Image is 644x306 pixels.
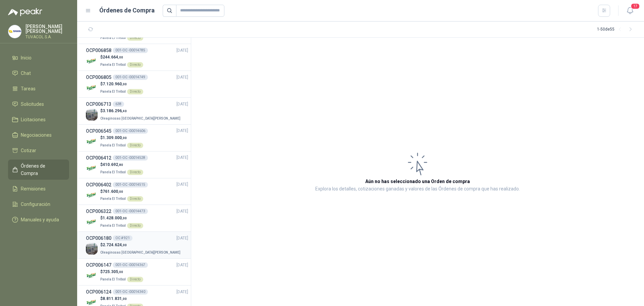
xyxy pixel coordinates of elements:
a: OCP006805001-OC -00014749[DATE] Company Logo$7.120.960,00Panela El TrébolDirecto [86,74,188,95]
div: Directo [127,89,143,94]
span: Cotizar [21,147,36,154]
p: $ [100,188,143,195]
a: Manuales y ayuda [8,213,69,226]
a: Órdenes de Compra [8,160,69,180]
p: $ [100,54,143,60]
img: Company Logo [86,82,98,94]
img: Company Logo [86,216,98,228]
a: OCP006180OC # 921[DATE] Company Logo$2.724.624,00Oleaginosas [GEOGRAPHIC_DATA][PERSON_NAME] [86,234,188,256]
h3: OCP006402 [86,181,111,188]
span: 17 [631,3,640,9]
div: Directo [127,170,143,175]
span: 7.120.960 [103,82,127,86]
div: Directo [127,277,143,282]
div: 001-OC -00014528 [113,155,148,161]
span: Chat [21,70,31,77]
span: ,00 [118,270,123,274]
div: Directo [127,143,143,148]
span: 1.428.000 [103,216,127,220]
img: Company Logo [86,270,98,281]
span: 3.186.296 [103,108,127,113]
span: Tareas [21,85,36,92]
a: Tareas [8,82,69,95]
p: Explora los detalles, cotizaciones ganadas y valores de las Órdenes de compra que has realizado. [315,185,520,193]
div: OC # 921 [113,235,132,241]
h3: OCP006124 [86,288,111,296]
span: [DATE] [176,289,188,295]
img: Company Logo [86,109,98,121]
div: Directo [127,196,143,202]
h3: OCP006147 [86,261,111,269]
a: OCP006545001-OC -00014606[DATE] Company Logo$1.309.000,00Panela El TrébolDirecto [86,127,188,148]
h3: Aún no has seleccionado una Orden de compra [365,178,470,185]
a: OCP006858001-OC -00014785[DATE] Company Logo$244.664,00Panela El TrébolDirecto [86,47,188,68]
span: Panela El Trébol [100,277,126,281]
p: [PERSON_NAME] [PERSON_NAME] [25,24,69,34]
span: ,00 [122,216,127,220]
h3: OCP006412 [86,154,111,162]
span: Panela El Trébol [100,170,126,174]
span: 1.309.000 [103,135,127,140]
span: ,00 [122,297,127,301]
div: 001-OC -00014749 [113,75,148,80]
span: Inicio [21,54,32,61]
img: Company Logo [8,25,21,38]
a: OCP006412001-OC -00014528[DATE] Company Logo$410.692,80Panela El TrébolDirecto [86,154,188,175]
span: Configuración [21,201,50,208]
span: Panela El Trébol [100,63,126,67]
span: Oleaginosas [GEOGRAPHIC_DATA][PERSON_NAME] [100,251,180,254]
a: Solicitudes [8,98,69,111]
span: Órdenes de Compra [21,162,63,177]
h3: OCP006805 [86,74,111,81]
span: Solicitudes [21,100,44,108]
span: Manuales y ayuda [21,216,59,223]
a: Chat [8,67,69,80]
p: TUVACOL S.A. [25,35,69,39]
span: Licitaciones [21,116,46,123]
div: 001-OC -00014785 [113,48,148,53]
h3: OCP006180 [86,234,111,242]
div: 638 [113,101,124,107]
span: [DATE] [176,235,188,242]
div: 001-OC -00014340 [113,289,148,295]
span: [DATE] [176,208,188,215]
h3: OCP006545 [86,127,111,135]
p: $ [100,269,143,275]
span: Panela El Trébol [100,224,126,227]
img: Logo peakr [8,8,42,16]
a: Inicio [8,51,69,64]
span: 8.811.831 [103,296,127,301]
span: Panela El Trébol [100,90,126,93]
span: ,00 [118,190,123,193]
div: Directo [127,62,143,68]
span: 244.664 [103,55,123,59]
span: ,80 [118,163,123,167]
h3: OCP006713 [86,100,111,108]
span: Panela El Trébol [100,36,126,40]
span: [DATE] [176,262,188,268]
a: Negociaciones [8,129,69,141]
span: [DATE] [176,47,188,54]
a: Remisiones [8,182,69,195]
span: 410.692 [103,162,123,167]
span: 725.305 [103,269,123,274]
span: ,00 [122,82,127,86]
div: Directo [127,223,143,228]
h1: Órdenes de Compra [99,6,155,15]
span: Panela El Trébol [100,143,126,147]
span: 761.600 [103,189,123,194]
span: ,40 [122,109,127,113]
a: Cotizar [8,144,69,157]
span: Oleaginosas [GEOGRAPHIC_DATA][PERSON_NAME] [100,117,180,120]
a: Configuración [8,198,69,211]
button: 17 [624,5,636,17]
a: OCP006147001-OC -00014367[DATE] Company Logo$725.305,00Panela El TrébolDirecto [86,261,188,282]
div: 1 - 50 de 55 [597,24,636,35]
img: Company Logo [86,55,98,67]
span: [DATE] [176,101,188,107]
span: ,00 [122,243,127,247]
span: [DATE] [176,155,188,161]
p: $ [100,81,143,87]
span: 2.724.624 [103,243,127,247]
div: Directo [127,35,143,41]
